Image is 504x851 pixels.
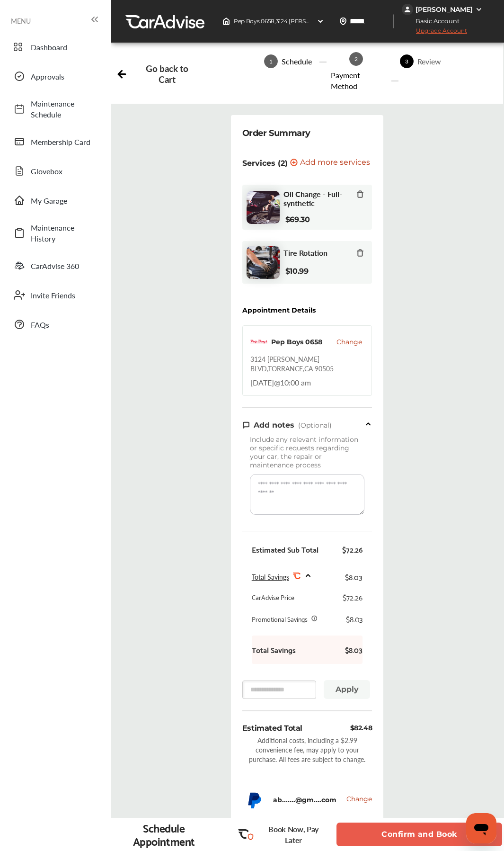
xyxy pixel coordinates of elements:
a: Dashboard [9,35,102,59]
span: Membership Card [31,136,97,147]
span: CarAdvise 360 [31,260,97,271]
b: $69.30 [285,215,310,224]
span: Maintenance History [31,222,97,244]
button: Change [336,337,362,347]
a: Approvals [9,64,102,89]
b: $10.99 [285,267,309,276]
img: pay_pal_account.svg [242,791,266,808]
div: Schedule Appointment [111,821,216,848]
div: Order Summary [242,126,310,140]
img: header-home-logo.8d720a4f.svg [222,18,230,25]
span: Add notes [254,421,294,430]
div: Schedule [278,56,316,67]
div: Review [414,56,445,67]
span: Total Savings [252,572,289,582]
img: note-icon.db9493fa.svg [242,421,250,429]
span: My Garage [31,195,97,206]
button: Confirm and Book [336,823,502,846]
b: Total Savings [252,645,296,654]
span: FAQs [31,319,97,330]
div: [PERSON_NAME] [416,5,473,14]
a: My Garage [9,188,102,213]
a: Glovebox [9,159,102,183]
button: Apply [324,680,370,699]
img: WGsFRI8htEPBVLJbROoPRyZpYNWhNONpIPPETTm6eUC0GeLEiAAAAAElFTkSuQmCC [475,6,483,13]
div: Go back to Cart [137,63,197,85]
div: $8.03 [346,614,363,624]
span: Upgrade Account [402,27,467,39]
img: header-down-arrow.9dd2ce7d.svg [317,18,324,25]
span: @ [274,377,280,388]
span: MENU [11,17,31,25]
span: Basic Account [403,16,467,26]
span: (Optional) [298,421,332,430]
img: logo-pepboys.png [250,333,267,350]
span: 1 [264,54,278,68]
div: $72.26 [342,545,363,554]
span: 2 [349,52,363,66]
span: Maintenance Schedule [31,98,97,120]
div: Appointment Details [242,306,316,314]
a: Membership Card [9,129,102,154]
img: tire-rotation-thumb.jpg [247,246,280,279]
span: Glovebox [31,166,97,177]
div: CarAdvise Price [252,592,294,602]
span: Approvals [31,71,97,82]
a: Invite Friends [9,283,102,307]
p: Services (2) [242,159,288,168]
div: Promotional Savings [252,614,308,624]
div: $72.26 [343,592,363,602]
span: 10:00 am [280,377,311,388]
span: Include any relevant information or specific requests regarding your car, the repair or maintenan... [250,435,358,469]
a: Maintenance Schedule [9,93,102,125]
div: Estimated Total [242,723,302,734]
b: $8.03 [334,645,363,654]
p: ab.......@gm....com [273,796,336,804]
span: Change [346,795,372,803]
iframe: Button to launch messaging window [466,813,496,843]
div: Estimated Sub Total [252,545,318,554]
span: Invite Friends [31,290,97,301]
div: $82.48 [350,723,372,734]
img: location_vector.a44bc228.svg [339,18,347,25]
a: CarAdvise 360 [9,253,102,278]
span: [DATE] [250,377,274,388]
span: 3 [400,54,414,68]
span: Pep Boys 0658 , 3124 [PERSON_NAME] BLVD TORRANCE , CA 90505 [234,18,414,25]
img: jVpblrzwTbfkPYzPPzSLxeg0AAAAASUVORK5CYII= [402,4,413,15]
div: Pep Boys 0658 [271,337,322,347]
img: header-divider.bc55588e.svg [393,14,394,28]
span: Add more services [300,159,370,168]
img: oil-change-thumb.jpg [247,191,280,224]
span: Dashboard [31,42,97,53]
span: Oil Change - Full-synthetic [283,189,357,207]
a: FAQs [9,312,102,337]
div: $8.03 [345,570,363,583]
p: Book Now, Pay Later [260,824,327,845]
div: Additional costs, including a $2.99 convenience fee, may apply to your purchase. All fees are sub... [242,735,372,764]
div: 3124 [PERSON_NAME] BLVD , TORRANCE , CA 90505 [250,354,364,373]
a: Maintenance History [9,217,102,249]
div: Payment Method [327,70,386,91]
button: Add more services [290,159,370,168]
span: Tire Rotation [283,248,327,257]
a: Add more services [290,159,372,168]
